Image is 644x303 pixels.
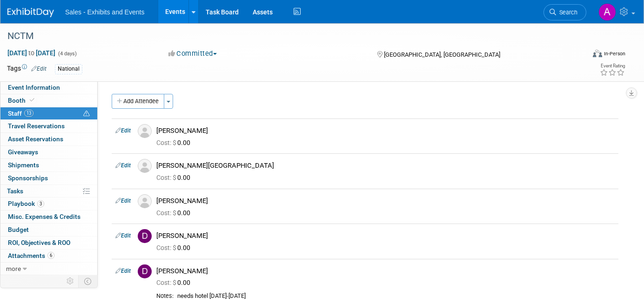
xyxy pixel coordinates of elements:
[156,209,177,217] span: Cost: $
[0,250,97,262] a: Attachments6
[7,49,56,57] span: [DATE] [DATE]
[156,267,615,276] div: [PERSON_NAME]
[8,148,38,156] span: Giveaways
[165,49,221,59] button: Committed
[156,244,194,251] span: 0.00
[24,110,34,117] span: 13
[156,139,194,146] span: 0.00
[8,213,80,220] span: Misc. Expenses & Credits
[0,94,97,107] a: Booth
[156,174,177,181] span: Cost: $
[115,162,131,169] a: Edit
[8,84,60,91] span: Event Information
[600,64,625,68] div: Event Rating
[8,200,44,207] span: Playbook
[8,252,54,259] span: Attachments
[0,120,97,132] a: Travel Reservations
[156,197,615,205] div: [PERSON_NAME]
[598,3,616,21] img: Alexandra Horne
[0,224,97,236] a: Budget
[0,211,97,223] a: Misc. Expenses & Credits
[0,159,97,171] a: Shipments
[156,161,615,170] div: [PERSON_NAME][GEOGRAPHIC_DATA]
[156,244,177,251] span: Cost: $
[55,64,82,74] div: National
[0,107,97,120] a: Staff13
[6,265,21,272] span: more
[0,81,97,94] a: Event Information
[7,187,23,195] span: Tasks
[27,49,36,57] span: to
[31,66,47,72] a: Edit
[156,174,194,181] span: 0.00
[57,51,77,57] span: (4 days)
[79,275,98,287] td: Toggle Event Tabs
[593,50,602,57] img: Format-Inperson.png
[8,135,63,143] span: Asset Reservations
[4,28,573,45] div: NCTM
[8,161,39,169] span: Shipments
[0,172,97,184] a: Sponsorships
[556,9,577,16] span: Search
[83,110,90,118] span: Potential Scheduling Conflict -- at least one attendee is tagged in another overlapping event.
[543,4,586,20] a: Search
[8,174,48,182] span: Sponsorships
[534,48,626,62] div: Event Format
[8,226,29,233] span: Budget
[0,237,97,249] a: ROI, Objectives & ROO
[112,94,164,109] button: Add Attendee
[156,292,174,300] div: Notes:
[115,127,131,134] a: Edit
[8,239,70,246] span: ROI, Objectives & ROO
[8,110,34,117] span: Staff
[62,275,79,287] td: Personalize Event Tab Strip
[156,209,194,217] span: 0.00
[0,185,97,198] a: Tasks
[138,264,152,278] img: D.jpg
[7,64,47,74] td: Tags
[0,263,97,275] a: more
[30,98,34,103] i: Booth reservation complete
[65,8,144,16] span: Sales - Exhibits and Events
[138,229,152,243] img: D.jpg
[7,8,54,17] img: ExhibitDay
[138,124,152,138] img: Associate-Profile-5.png
[156,279,177,286] span: Cost: $
[47,252,54,259] span: 6
[177,292,615,300] div: needs hotel [DATE]-[DATE]
[156,279,194,286] span: 0.00
[115,198,131,204] a: Edit
[384,51,500,58] span: [GEOGRAPHIC_DATA], [GEOGRAPHIC_DATA]
[8,122,65,130] span: Travel Reservations
[37,200,44,207] span: 3
[0,146,97,158] a: Giveaways
[0,133,97,145] a: Asset Reservations
[138,159,152,173] img: Associate-Profile-5.png
[156,231,615,240] div: [PERSON_NAME]
[115,268,131,274] a: Edit
[115,232,131,239] a: Edit
[138,194,152,208] img: Associate-Profile-5.png
[156,139,177,146] span: Cost: $
[8,97,36,104] span: Booth
[156,126,615,135] div: [PERSON_NAME]
[604,50,625,57] div: In-Person
[0,198,97,210] a: Playbook3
